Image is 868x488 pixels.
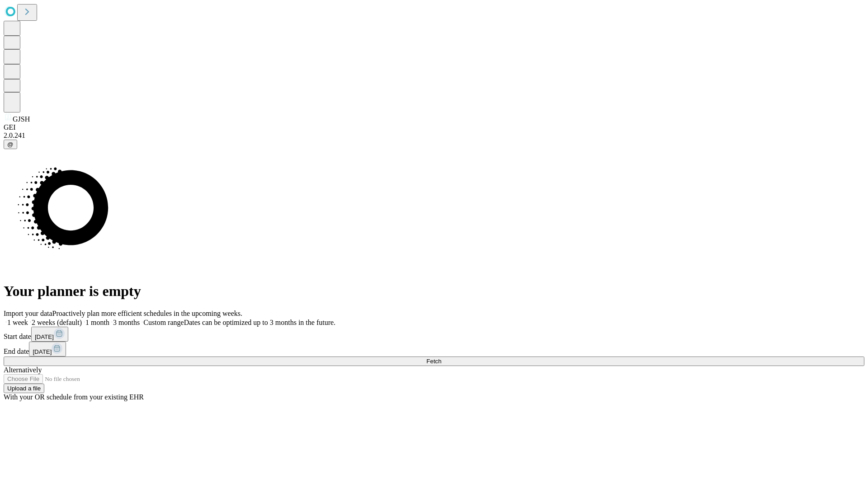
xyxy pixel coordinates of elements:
button: Fetch [4,357,864,366]
span: @ [7,141,14,148]
span: 2 weeks (default) [32,319,82,326]
div: End date [4,342,864,357]
h1: Your planner is empty [4,283,864,300]
span: 3 months [113,319,140,326]
span: GJSH [13,115,30,123]
span: Fetch [426,358,441,365]
div: 2.0.241 [4,131,864,140]
span: Proactively plan more efficient schedules in the upcoming weeks. [52,310,242,317]
button: [DATE] [29,342,66,357]
div: Start date [4,327,864,342]
span: Import your data [4,310,52,317]
span: 1 week [7,319,28,326]
button: Upload a file [4,384,44,393]
span: [DATE] [35,333,54,340]
span: Alternatively [4,366,42,374]
div: GEI [4,123,864,131]
span: [DATE] [33,348,52,355]
span: With your OR schedule from your existing EHR [4,393,144,401]
span: 1 month [85,319,109,326]
span: Custom range [143,319,184,326]
button: @ [4,140,17,149]
button: [DATE] [31,327,68,342]
span: Dates can be optimized up to 3 months in the future. [184,319,335,326]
